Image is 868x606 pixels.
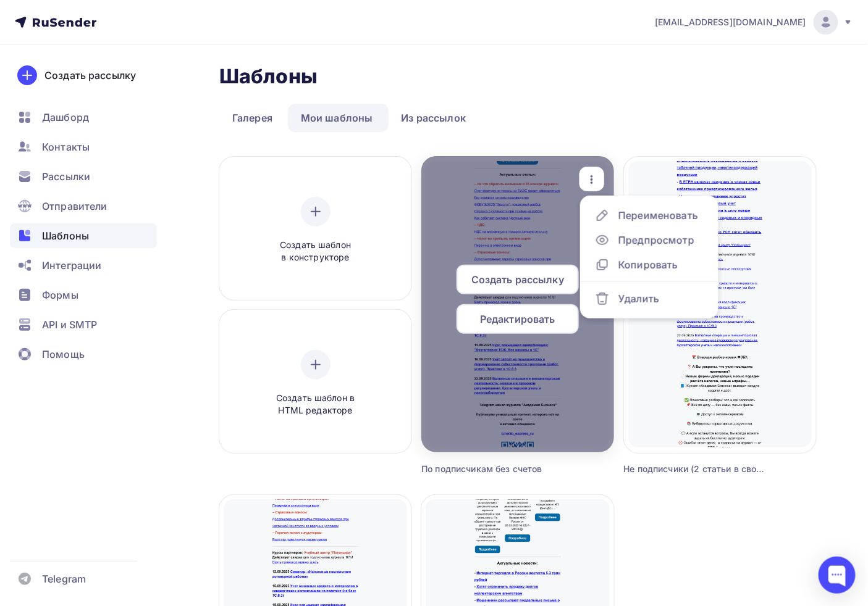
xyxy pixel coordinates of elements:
[480,312,555,326] span: Редактировать
[42,317,97,332] span: API и SMTP
[42,110,89,125] span: Дашборд
[219,104,285,132] a: Галерея
[10,223,157,248] a: Шаблоны
[471,272,564,287] span: Создать рассылку
[10,105,157,130] a: Дашборд
[257,392,374,417] span: Создать шаблон в HTML редакторе
[10,135,157,159] a: Контакты
[219,64,318,89] h2: Шаблоны
[389,104,479,132] a: Из рассылок
[421,463,565,475] div: По подписчикам без счетов
[257,239,374,264] span: Создать шаблон в конструкторе
[624,463,769,475] div: Не подписчики (2 статьи в свободный доступ)
[618,208,698,223] div: Переименовать
[655,10,853,35] a: [EMAIL_ADDRESS][DOMAIN_NAME]
[42,199,107,214] span: Отправители
[10,283,157,307] a: Формы
[655,16,806,28] span: [EMAIL_ADDRESS][DOMAIN_NAME]
[10,164,157,189] a: Рассылки
[44,68,136,83] div: Создать рассылку
[42,258,101,273] span: Интеграции
[42,347,85,362] span: Помощь
[618,291,659,306] div: Удалить
[42,139,90,154] span: Контакты
[618,257,678,272] div: Копировать
[42,288,78,302] span: Формы
[42,228,89,243] span: Шаблоны
[42,571,86,586] span: Telegram
[288,104,386,132] a: Мои шаблоны
[42,169,90,184] span: Рассылки
[618,233,694,247] div: Предпросмотр
[10,194,157,218] a: Отправители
